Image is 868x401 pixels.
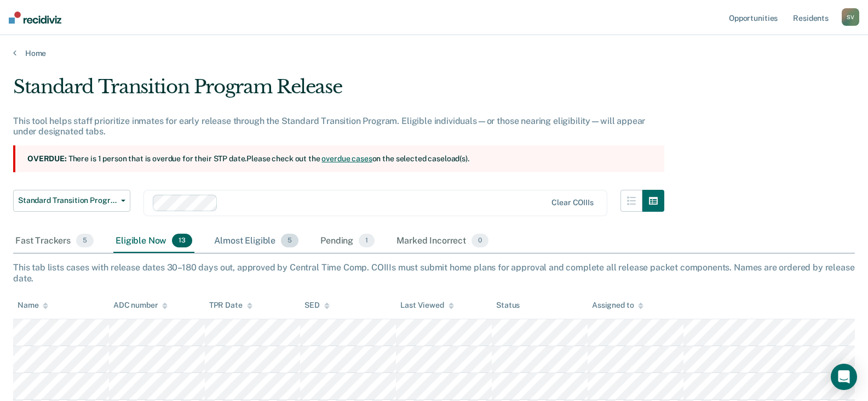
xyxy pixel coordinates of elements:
[400,301,453,310] div: Last Viewed
[551,198,593,207] div: Clear COIIIs
[304,301,330,310] div: SED
[592,301,643,310] div: Assigned to
[842,8,859,26] button: SV
[842,8,859,26] div: S V
[321,154,372,163] a: overdue cases
[212,229,301,253] div: Almost Eligible5
[172,234,192,248] span: 13
[113,229,194,253] div: Eligible Now13
[9,12,61,24] img: Recidiviz
[13,48,855,58] a: Home
[13,229,96,253] div: Fast Trackers5
[13,145,664,172] section: There is 1 person that is overdue for their STP date. Please check out the on the selected caselo...
[13,116,664,137] div: This tool helps staff prioritize inmates for early release through the Standard Transition Progra...
[27,154,67,163] strong: Overdue:
[18,301,48,310] div: Name
[359,234,375,248] span: 1
[394,229,491,253] div: Marked Incorrect0
[13,76,664,107] div: Standard Transition Program Release
[18,196,117,205] span: Standard Transition Program Release
[13,262,855,283] div: This tab lists cases with release dates 30–180 days out, approved by Central Time Comp. COIIIs mu...
[209,301,252,310] div: TPR Date
[113,301,168,310] div: ADC number
[13,190,130,212] button: Standard Transition Program Release
[496,301,520,310] div: Status
[76,234,94,248] span: 5
[472,234,488,248] span: 0
[831,364,857,390] div: Open Intercom Messenger
[318,229,377,253] div: Pending1
[281,234,298,248] span: 5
